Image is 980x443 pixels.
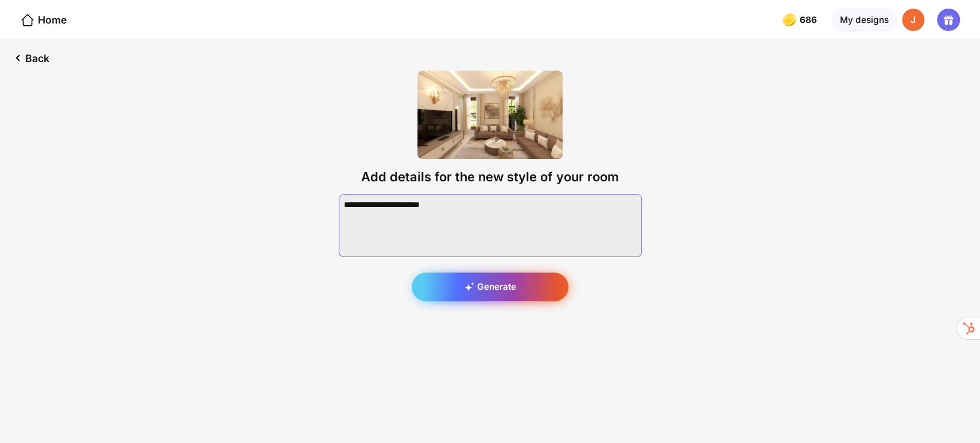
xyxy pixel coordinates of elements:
div: Generate [412,273,568,301]
img: 9k= [417,71,563,159]
span: 686 [800,15,819,25]
div: Add details for the new style of your room [361,169,619,184]
div: My designs [831,9,896,32]
div: J [902,9,925,32]
div: Home [20,13,67,28]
